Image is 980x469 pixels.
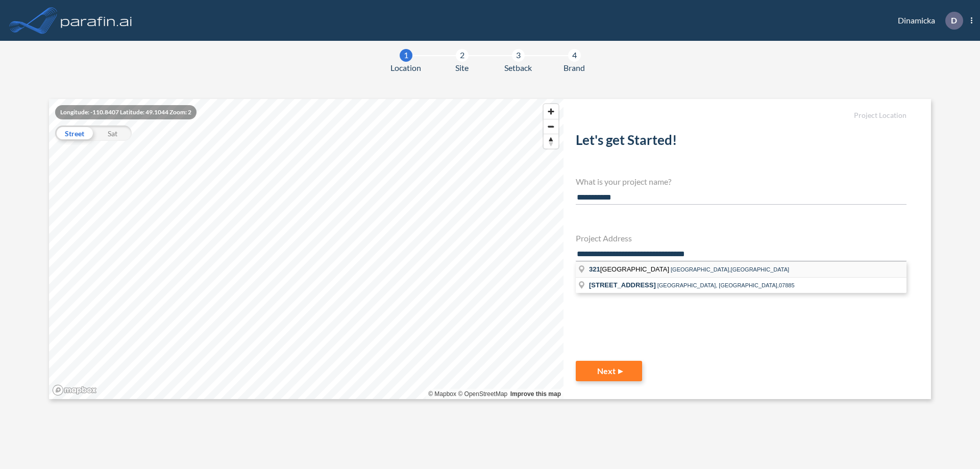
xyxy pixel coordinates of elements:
div: Dinamicka [883,12,972,30]
span: Location [390,62,421,74]
span: Setback [504,62,532,74]
div: Street [55,126,93,141]
button: Next [576,361,642,381]
span: [STREET_ADDRESS] [589,281,656,289]
div: 2 [456,49,469,62]
span: [GEOGRAPHIC_DATA],[GEOGRAPHIC_DATA] [671,266,789,273]
a: Mapbox homepage [52,384,97,396]
span: Brand [563,62,585,74]
span: Site [455,62,469,74]
span: Zoom out [544,119,558,134]
div: Sat [93,126,132,141]
img: logo [59,10,134,31]
h4: Project Address [576,233,906,243]
button: Zoom out [544,119,558,134]
h4: What is your project name? [576,177,906,186]
h5: Project Location [576,111,906,120]
button: Zoom in [544,104,558,119]
div: Longitude: -110.8407 Latitude: 49.1044 Zoom: 2 [55,105,197,119]
span: 321 [589,265,600,273]
div: 3 [512,49,525,62]
button: Reset bearing to north [544,134,558,149]
h2: Let's get Started! [576,132,906,152]
div: 4 [568,49,581,62]
canvas: Map [49,99,563,399]
span: [GEOGRAPHIC_DATA], [GEOGRAPHIC_DATA],07885 [657,282,795,288]
span: Reset bearing to north [544,134,558,149]
a: Mapbox [428,390,456,398]
div: 1 [400,49,412,62]
a: Improve this map [510,390,561,398]
p: D [951,16,957,25]
span: [GEOGRAPHIC_DATA] [589,265,671,273]
a: OpenStreetMap [458,390,507,398]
